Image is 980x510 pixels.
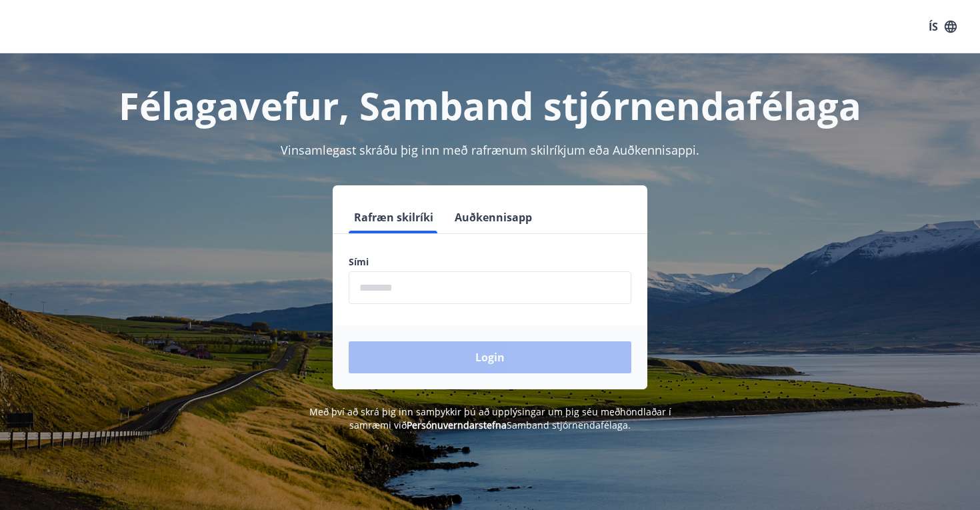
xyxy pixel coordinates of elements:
[407,419,507,431] a: Persónuverndarstefna
[449,201,537,233] button: Auðkennisapp
[349,255,631,269] label: Sími
[309,405,671,431] span: Með því að skrá þig inn samþykkir þú að upplýsingar um þig séu meðhöndlaðar í samræmi við Samband...
[26,80,954,131] h1: Félagavefur, Samband stjórnendafélaga
[349,201,439,233] button: Rafræn skilríki
[281,142,699,158] span: Vinsamlegast skráðu þig inn með rafrænum skilríkjum eða Auðkennisappi.
[921,15,964,39] button: ÍS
